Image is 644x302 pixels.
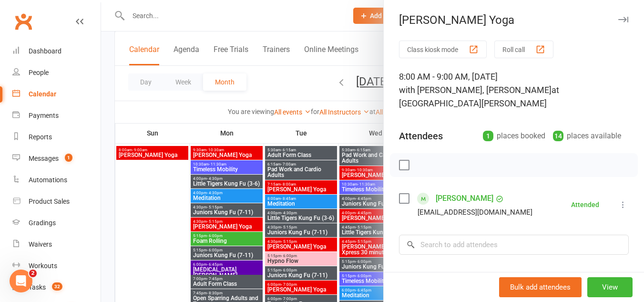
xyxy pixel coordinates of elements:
div: Payments [29,112,59,119]
a: Payments [12,105,101,126]
button: Bulk add attendees [499,277,582,297]
span: with [PERSON_NAME], [PERSON_NAME] [399,85,552,95]
span: 32 [52,282,62,291]
div: 8:00 AM - 9:00 AM, [DATE] [399,70,629,110]
div: Attendees [399,129,443,143]
div: [PERSON_NAME] Yoga [384,13,644,27]
a: Calendar [12,83,101,105]
div: places available [553,129,621,143]
a: Reports [12,126,101,148]
span: 2 [29,270,37,277]
div: Automations [29,176,67,184]
a: Messages 1 [12,148,101,169]
div: 1 [483,131,493,141]
input: Search to add attendees [399,235,629,255]
a: Workouts [12,255,101,277]
div: Dashboard [29,47,61,55]
div: Tasks [29,283,46,291]
div: Calendar [29,90,56,98]
div: Waivers [29,240,52,248]
div: Product Sales [29,198,70,205]
div: [EMAIL_ADDRESS][DOMAIN_NAME] [418,206,532,219]
div: Attended [571,201,599,208]
a: Clubworx [11,10,35,33]
div: Messages [29,155,59,162]
a: People [12,62,101,83]
a: Waivers [12,234,101,255]
button: View [587,277,633,297]
div: Reports [29,133,52,141]
a: Tasks 32 [12,277,101,298]
div: Gradings [29,219,56,227]
a: Dashboard [12,41,101,62]
button: Class kiosk mode [399,41,487,58]
div: places booked [483,129,545,143]
div: Workouts [29,262,57,270]
div: People [29,69,49,76]
iframe: Intercom live chat [10,270,32,292]
a: Product Sales [12,191,101,212]
a: Automations [12,169,101,191]
a: [PERSON_NAME] [436,191,493,206]
span: 1 [65,154,72,162]
a: Gradings [12,212,101,234]
button: Roll call [494,41,553,58]
div: 14 [553,131,563,141]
